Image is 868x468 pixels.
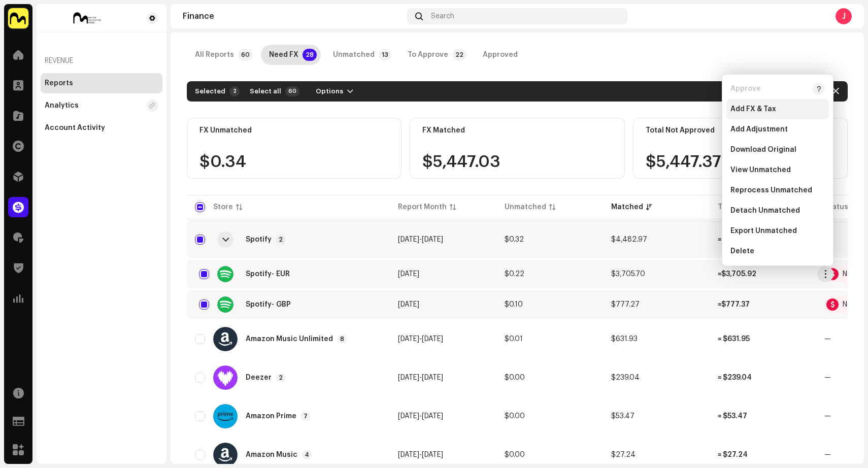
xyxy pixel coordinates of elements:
re-m-nav-item: Analytics [41,95,162,116]
re-a-nav-header: Revenue [41,49,162,73]
span: ≈ $53.47 [718,413,747,420]
div: Unmatched [333,45,375,65]
span: $777.37 [721,301,750,308]
span: ≈ [718,301,721,308]
span: $27.24 [611,451,636,458]
span: - GBP [272,301,291,308]
div: Amazon Music [246,451,297,458]
span: ≈ $27.24 [718,451,748,458]
div: Reports [45,79,73,87]
div: Amazon Prime [246,413,296,420]
span: $0.22 [505,271,524,278]
span: ≈ $631.95 [718,336,750,343]
span: ≈ [718,271,721,278]
div: Report Month [398,202,447,212]
span: [DATE] [398,451,419,458]
p-badge: 8 [337,335,347,344]
span: $0.32 [505,236,524,243]
span: $777.27 [611,301,640,308]
span: Add FX & Tax [730,105,776,113]
div: Unmatched [505,202,546,212]
span: ≈ $4,483.29 [718,236,759,243]
span: Download Original [730,146,796,154]
span: [DATE] [398,301,419,308]
span: - EUR [272,271,290,278]
span: $4,482.97 [611,236,647,243]
span: - [398,451,443,458]
span: Spotify [246,271,272,278]
re-m-nav-item: Account Activity [41,118,162,138]
span: [DATE] [422,336,443,343]
span: Delete [730,247,754,255]
span: [DATE] [422,451,443,458]
span: Select all [250,81,281,102]
span: [DATE] [422,413,443,420]
span: $239.04 [611,374,640,381]
span: $0.00 [505,374,525,381]
span: $0.10 [505,301,523,308]
div: Deezer [246,374,272,381]
span: View Unmatched [730,166,791,174]
div: Need FX [269,45,298,65]
div: 2 [229,86,240,96]
span: - [398,413,443,420]
span: $53.47 [611,413,635,420]
div: All Reports [195,45,234,65]
span: [DATE] [398,271,419,278]
div: J [836,8,852,24]
span: $3,705.70 [611,271,645,278]
p-badge: 7 [301,412,311,421]
span: Detach Unmatched [730,207,800,215]
span: $3,705.92 [718,271,756,278]
div: Total Not Approved [646,126,715,135]
span: Options [316,81,343,102]
span: Reprocess Unmatched [730,186,812,194]
div: Spotify [246,236,272,243]
p-badge: 13 [379,49,391,61]
div: FX Unmatched [199,126,252,135]
span: [DATE] [398,413,419,420]
div: To Approve [408,45,448,65]
img: 368c341f-7fd0-4703-93f4-7343ca3ef757 [45,12,130,24]
div: Finance [183,12,403,20]
div: Selected [195,87,225,95]
span: - [398,374,443,381]
span: $0.00 [505,413,525,420]
span: [DATE] [398,336,419,343]
div: Analytics [45,102,79,110]
span: Spotify [246,301,272,308]
span: Export Unmatched [730,227,797,235]
span: [DATE] [422,374,443,381]
p-badge: 60 [285,86,299,96]
img: 1276ee5d-5357-4eee-b3c8-6fdbc920d8e6 [8,8,28,28]
span: $631.93 [611,336,638,343]
span: Add Adjustment [730,125,788,133]
div: Matched [611,202,643,212]
button: Options [308,83,361,99]
span: ≈ $239.04 [718,374,752,381]
p-badge: 28 [303,49,317,61]
div: Account Activity [45,124,105,132]
span: $777.37 [718,301,750,308]
span: [DATE] [398,374,419,381]
re-m-nav-item: Reports [41,73,162,93]
p-badge: 2 [276,235,286,244]
span: [DATE] [398,236,419,243]
p-badge: 22 [452,49,466,61]
div: FX Matched [422,126,465,135]
p-badge: 4 [302,450,312,459]
div: Total [718,202,736,212]
span: - [398,236,443,243]
span: $3,705.92 [721,271,756,278]
span: Search [431,12,454,20]
span: [DATE] [422,236,443,243]
span: $0.00 [505,451,525,458]
div: Approved [483,45,518,65]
